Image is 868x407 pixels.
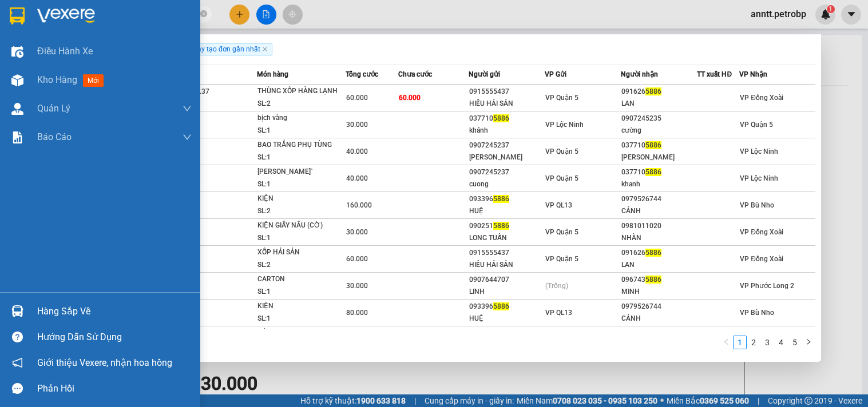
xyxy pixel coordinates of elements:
[621,86,696,98] div: 091626
[257,273,343,286] div: CARTON
[469,98,544,110] div: HIẾU HẢI SẢN
[621,113,696,125] div: 0907245235
[257,178,343,191] div: SL: 1
[545,309,572,317] span: VP QL13
[545,147,578,155] span: VP Quận 5
[645,249,661,257] span: 5886
[469,139,544,151] div: 0907245237
[545,282,568,290] span: (Trống)
[645,276,661,284] span: 5886
[262,46,268,52] span: close
[621,220,696,232] div: 0981011020
[469,205,544,217] div: HUỆ
[723,338,730,345] span: left
[37,74,77,85] span: Kho hàng
[760,336,774,349] li: 3
[469,86,544,98] div: 0915555437
[257,193,343,205] div: KIỆN
[469,301,544,313] div: 093396
[469,328,544,340] div: 091626
[11,74,23,86] img: warehouse-icon
[200,9,207,20] span: close-circle
[740,94,783,102] span: VP Đồng Xoài
[621,151,696,163] div: [PERSON_NAME]
[740,201,774,209] span: VP Bù Nho
[545,255,578,263] span: VP Quận 5
[621,139,696,151] div: 037710
[621,193,696,205] div: 0979526744
[200,10,207,17] span: close-circle
[469,259,544,271] div: HIẾU HẢI SẢN
[545,228,578,236] span: VP Quận 5
[257,286,343,298] div: SL: 1
[621,274,696,286] div: 096743
[740,228,783,236] span: VP Đồng Xoài
[183,133,192,142] span: down
[184,43,272,55] span: Ngày tạo đơn gần nhất
[257,232,343,245] div: SL: 1
[621,301,696,313] div: 0979526744
[802,336,815,349] li: Next Page
[257,313,343,325] div: SL: 1
[469,274,544,286] div: 0907644707
[469,113,544,125] div: 037710
[346,309,368,317] span: 80.000
[621,178,696,190] div: khanh
[257,139,343,151] div: BAO TRẮNG PHỤ TÙNG
[469,313,544,325] div: HUỆ
[257,112,343,125] div: bịch vàng
[12,383,23,394] span: message
[621,247,696,259] div: 091626
[257,151,343,164] div: SL: 1
[399,94,421,102] span: 60.000
[740,147,778,155] span: VP Lộc Ninh
[257,220,343,232] div: KIỆN GIẤY NÂU (CỜ)
[493,195,509,203] span: 5886
[802,336,815,349] button: right
[545,174,578,182] span: VP Quận 5
[545,121,584,129] span: VP Lộc Ninh
[346,147,368,155] span: 40.000
[346,201,372,209] span: 160.000
[257,166,343,178] div: [PERSON_NAME]`
[37,380,192,397] div: Phản hồi
[346,94,368,102] span: 60.000
[621,286,696,298] div: MINH
[621,328,696,340] div: 0902456569
[621,166,696,178] div: 037710
[469,193,544,205] div: 093396
[645,168,661,176] span: 5886
[545,94,578,102] span: VP Quận 5
[621,232,696,244] div: NHÀN
[469,178,544,190] div: cuong
[545,201,572,209] span: VP QL13
[12,332,23,342] span: question-circle
[398,70,432,78] span: Chưa cước
[493,222,509,230] span: 5886
[12,357,23,368] span: notification
[621,313,696,325] div: CẢNH
[257,259,343,272] div: SL: 2
[774,336,788,349] li: 4
[37,303,192,320] div: Hàng sắp về
[740,255,783,263] span: VP Đồng Xoài
[346,282,368,290] span: 30.000
[645,87,661,95] span: 5886
[183,104,192,113] span: down
[621,125,696,137] div: cường
[740,121,773,129] span: VP Quận 5
[788,336,801,349] a: 5
[697,70,732,78] span: TT xuất HĐ
[257,70,288,78] span: Món hàng
[621,98,696,110] div: LAN
[10,7,25,25] img: logo-vxr
[719,336,733,349] button: left
[740,174,778,182] span: VP Lộc Ninh
[346,70,378,78] span: Tổng cước
[775,336,787,349] a: 4
[346,228,368,236] span: 30.000
[37,44,93,58] span: Điều hành xe
[469,232,544,244] div: LONG TUẤN
[257,246,343,259] div: XỐP HẢI SẢN
[257,85,343,98] div: THÙNG XỐP HÀNG LẠNH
